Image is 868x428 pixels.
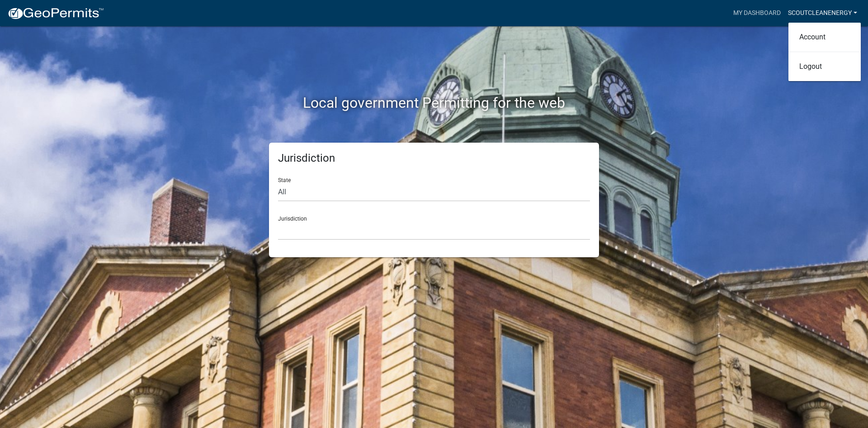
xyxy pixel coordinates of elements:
[730,5,784,22] a: My Dashboard
[183,94,685,111] h2: Local government Permitting for the web
[784,5,861,22] a: ScoutCleanEnergy
[788,56,861,77] a: Logout
[788,23,861,81] div: ScoutCleanEnergy
[278,152,590,165] h5: Jurisdiction
[788,26,861,48] a: Account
